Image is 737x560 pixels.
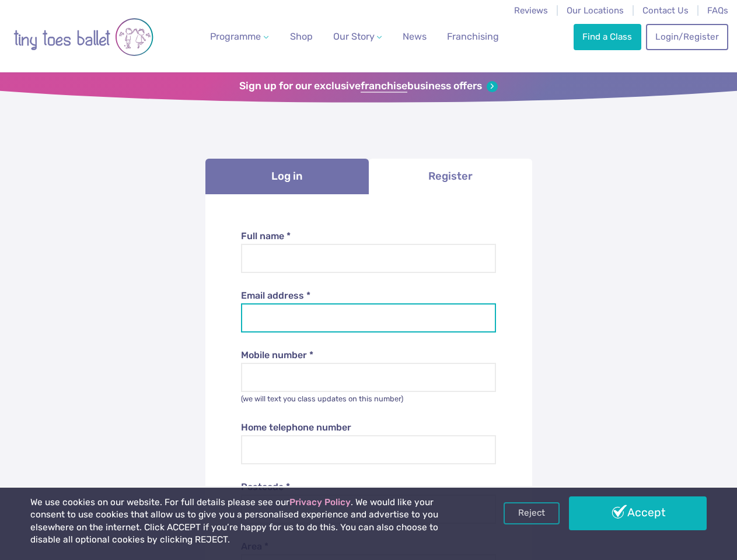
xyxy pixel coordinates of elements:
[646,24,728,50] a: Login/Register
[290,31,313,42] span: Shop
[241,421,496,434] label: Home telephone number
[707,5,728,16] a: FAQs
[241,289,496,302] label: Email address *
[205,25,273,48] a: Programme
[241,230,496,243] label: Full name *
[442,25,504,48] a: Franchising
[574,24,641,50] a: Find a Class
[241,481,496,494] label: Postcode *
[333,31,375,42] span: Our Story
[514,5,548,16] a: Reviews
[205,159,369,194] a: Log in
[239,80,498,93] a: Sign up for our exclusivefranchisebusiness offers
[361,80,407,93] strong: franchise
[328,25,386,48] a: Our Story
[210,31,261,42] span: Programme
[504,502,560,524] a: Reject
[289,497,351,508] a: Privacy Policy
[13,8,153,66] img: tiny toes ballet
[398,25,431,48] a: News
[241,394,403,403] small: (we will text you class updates on this number)
[642,5,689,16] a: Contact Us
[403,31,427,42] span: News
[569,496,707,530] a: Accept
[241,349,496,362] label: Mobile number *
[447,31,499,42] span: Franchising
[567,5,624,16] a: Our Locations
[30,496,470,547] p: We use cookies on our website. For full details please see our . We would like your consent to us...
[285,25,317,48] a: Shop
